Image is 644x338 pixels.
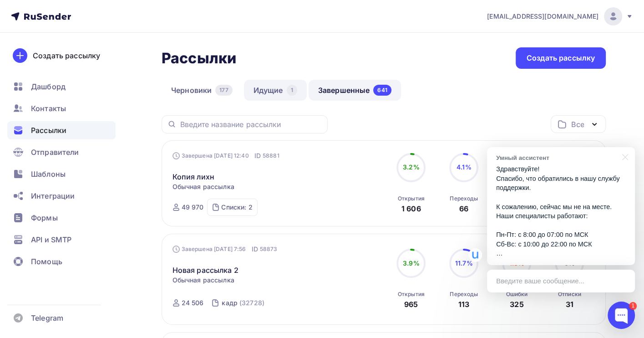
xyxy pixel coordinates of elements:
[7,99,116,118] a: Контакты
[254,151,261,160] span: ID
[222,298,238,307] div: кадр
[31,190,75,201] span: Интеграции
[239,298,264,307] div: (32728)
[309,80,401,101] a: Завершенные641
[629,302,637,310] div: 1
[527,53,595,63] div: Создать рассылку
[509,259,524,267] span: 1.3%
[172,182,234,191] span: Обычная рассылка
[571,119,584,130] div: Все
[7,77,116,96] a: Дашборд
[162,49,236,67] h2: Рассылки
[31,147,79,158] span: Отправители
[172,171,214,182] a: Копия лихн
[182,203,204,212] div: 49 970
[468,248,482,262] img: Умный ассистент
[456,163,472,171] span: 4.1%
[487,7,633,26] a: [EMAIL_ADDRESS][DOMAIN_NAME]
[172,245,278,254] div: Завершена [DATE] 7:56
[172,151,279,160] div: Завершена [DATE] 12:40
[172,265,238,276] a: Новая рассылка 2
[566,299,573,310] div: 31
[244,80,307,101] a: Идущие1
[487,12,598,21] span: [EMAIL_ADDRESS][DOMAIN_NAME]
[31,125,66,136] span: Рассылки
[31,234,71,245] span: API и SMTP
[455,259,473,267] span: 11.7%
[7,121,116,139] a: Рассылки
[31,103,66,114] span: Контакты
[510,299,523,310] div: 325
[31,169,66,179] span: Шаблоны
[172,276,234,285] span: Обычная рассылка
[221,203,252,212] div: Списки: 2
[551,115,606,133] button: Все
[398,195,425,202] div: Открытия
[31,81,66,92] span: Дашборд
[506,291,527,298] div: Ошибки
[33,50,100,61] div: Создать рассылку
[260,245,278,254] span: 58873
[221,296,265,310] a: кадр (32728)
[7,143,116,161] a: Отправители
[31,256,62,267] span: Помощь
[450,291,478,298] div: Переходы
[31,212,58,223] span: Формы
[251,245,258,254] span: ID
[496,154,617,162] div: Умный ассистент
[564,259,575,267] span: 0%
[215,85,232,96] div: 177
[398,291,425,298] div: Открытия
[7,209,116,227] a: Формы
[287,85,297,96] div: 1
[403,259,420,267] span: 3.9%
[7,165,116,183] a: Шаблоны
[450,195,478,202] div: Переходы
[31,312,63,323] span: Telegram
[458,299,469,310] div: 113
[401,203,421,214] div: 1 606
[558,291,581,298] div: Отписки
[496,164,626,258] p: Здравствуйте! Спасибо, что обратились в нашу службу поддержки. К сожалению, сейчас мы не на месте...
[404,299,418,310] div: 965
[487,270,635,292] div: Введите ваше сообщение...
[162,80,242,101] a: Черновики177
[459,203,468,214] div: 66
[403,163,420,171] span: 3.2%
[180,119,322,129] input: Введите название рассылки
[182,298,204,307] div: 24 506
[373,85,391,96] div: 641
[263,151,279,160] span: 58881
